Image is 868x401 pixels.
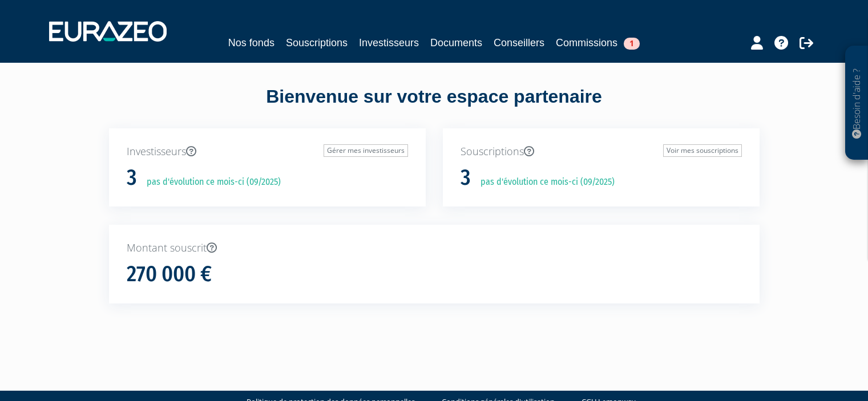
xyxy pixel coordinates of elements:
[127,166,137,190] h1: 3
[850,52,863,155] p: Besoin d'aide ?
[494,35,544,51] a: Conseillers
[49,21,167,42] img: 1732889491-logotype_eurazeo_blanc_rvb.png
[473,176,615,189] p: pas d'évolution ce mois-ci (09/2025)
[286,35,348,51] a: Souscriptions
[461,144,742,159] p: Souscriptions
[127,262,212,286] h1: 270 000 €
[359,35,419,51] a: Investisseurs
[127,241,742,256] p: Montant souscrit
[100,84,768,128] div: Bienvenue sur votre espace partenaire
[556,35,640,51] a: Commissions1
[139,176,281,189] p: pas d'évolution ce mois-ci (09/2025)
[624,38,640,50] span: 1
[430,35,482,51] a: Documents
[663,144,742,157] a: Voir mes souscriptions
[127,144,408,159] p: Investisseurs
[228,35,274,51] a: Nos fonds
[461,166,471,190] h1: 3
[324,144,408,157] a: Gérer mes investisseurs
